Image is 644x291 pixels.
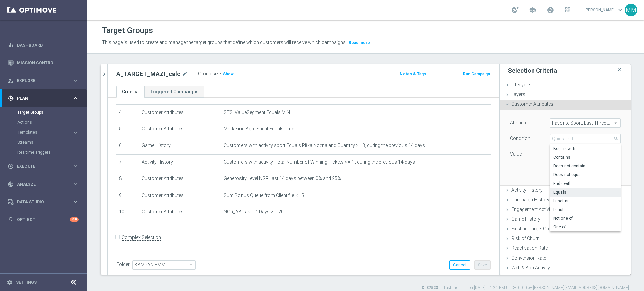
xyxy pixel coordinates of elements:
[116,188,139,204] td: 9
[116,138,139,154] td: 6
[139,121,221,138] td: Customer Attributes
[139,171,221,188] td: Customer Attributes
[122,234,161,241] label: Complex Selection
[8,95,72,101] div: Plan
[584,5,625,15] a: [PERSON_NAME]keyboard_arrow_down
[224,143,425,148] span: Customers with activity sport Equals Piłka Nożna and Quantity >= 3, during the previous 14 days
[72,95,79,101] i: keyboard_arrow_right
[223,72,234,76] span: Show
[17,79,72,83] span: Explore
[70,217,79,222] div: +10
[7,96,79,101] button: gps_fixed Plan keyboard_arrow_right
[553,181,617,186] span: Ends with
[8,78,72,84] div: Explore
[17,147,87,157] div: Realtime Triggers
[16,280,37,284] a: Settings
[116,171,139,188] td: 8
[625,4,637,16] div: MM
[511,226,561,231] span: Existing Target Group
[7,60,79,66] button: Mission Control
[17,36,79,54] a: Dashboard
[553,172,617,177] span: Does not equal
[511,265,550,270] span: Web & App Activity
[8,163,14,169] i: play_circle_outline
[18,130,66,134] span: Templates
[508,67,557,74] h3: Selection Criteria
[474,260,491,270] button: Save
[18,130,72,134] div: Templates
[510,120,527,125] lable: Attribute
[8,217,14,223] i: lightbulb
[17,127,87,137] div: Templates
[198,71,221,77] label: Group size
[511,255,546,261] span: Conversion Rate
[8,95,14,101] i: gps_fixed
[399,70,427,78] button: Notes & Tags
[7,181,79,187] button: track_changes Analyze keyboard_arrow_right
[511,236,540,241] span: Risk of Churn
[182,70,188,78] i: mode_edit
[72,129,79,136] i: keyboard_arrow_right
[616,6,624,14] span: keyboard_arrow_down
[224,126,294,132] span: Marketing Agreement Equals True
[8,181,14,187] i: track_changes
[553,198,617,204] span: Is not null
[553,224,617,230] span: One of
[511,197,549,202] span: Campaign History
[8,42,14,48] i: equalizer
[116,121,139,138] td: 5
[17,140,70,145] a: Streams
[224,193,304,198] span: Sum Bonus Queue from Client file <= 5
[116,70,180,78] h2: A_TARGET_MAZI_calc
[444,285,629,291] label: Last modified on [DATE] at 1:21 PM UTC+02:00 by [PERSON_NAME][EMAIL_ADDRESS][DOMAIN_NAME]
[7,164,79,169] div: play_circle_outline Execute keyboard_arrow_right
[529,6,536,14] span: school
[224,110,290,115] span: STS_ValueSegment Equals MIN
[17,211,70,228] a: Optibot
[72,163,79,169] i: keyboard_arrow_right
[511,275,537,280] span: Future Value
[116,154,139,171] td: 7
[7,217,79,222] button: lightbulb Optibot +10
[553,146,617,151] span: Begins with
[17,137,87,147] div: Streams
[553,163,617,169] span: Does not contain
[17,164,72,168] span: Execute
[8,199,72,205] div: Data Studio
[224,159,415,165] span: Customers with activity, Total Number of Winning Tickets >= 1 , during the previous 14 days
[7,78,79,83] button: person_search Explore keyboard_arrow_right
[17,107,87,117] div: Target Groups
[17,110,70,115] a: Target Groups
[17,130,79,135] button: Templates keyboard_arrow_right
[116,262,130,267] label: Folder
[348,39,371,46] button: Read more
[8,54,79,72] div: Mission Control
[613,136,619,141] span: search
[553,207,617,212] span: Is null
[72,199,79,205] i: keyboard_arrow_right
[510,136,530,141] lable: Condition
[462,70,491,78] button: Run Campaign
[553,155,617,160] span: Contains
[139,204,221,221] td: Customer Attributes
[7,43,79,48] button: equalizer Dashboard
[116,104,139,121] td: 4
[553,216,617,221] span: Not one of
[17,120,70,125] a: Actions
[8,36,79,54] div: Dashboard
[17,150,70,155] a: Realtime Triggers
[101,71,107,77] i: chevron_right
[17,117,87,127] div: Actions
[7,199,79,205] button: Data Studio keyboard_arrow_right
[144,86,204,98] a: Triggered Campaigns
[8,211,79,228] div: Optibot
[616,65,623,74] i: close
[449,260,470,270] button: Cancel
[17,200,72,204] span: Data Studio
